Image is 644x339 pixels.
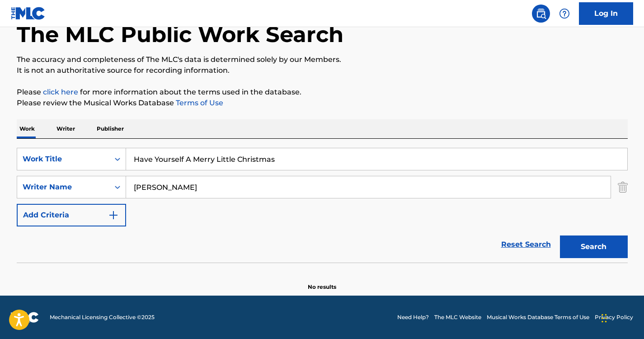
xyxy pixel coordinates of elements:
[308,272,336,291] p: No results
[174,99,223,107] a: Terms of Use
[43,88,78,96] a: click here
[23,182,104,193] div: Writer Name
[532,5,550,23] a: Public Search
[555,5,573,23] div: Help
[23,154,104,165] div: Work Title
[17,204,126,226] button: Add Criteria
[579,2,633,25] a: Log In
[536,8,546,19] img: search
[17,65,628,76] p: It is not an authoritative source for recording information.
[595,313,633,321] a: Privacy Policy
[618,176,628,198] img: Delete Criterion
[487,313,589,321] a: Musical Works Database Terms of Use
[497,235,555,254] a: Reset Search
[94,119,127,138] p: Publisher
[54,119,78,138] p: Writer
[108,210,119,221] img: 9d2ae6d4665cec9f34b9.svg
[17,54,628,65] p: The accuracy and completeness of The MLC's data is determined solely by our Members.
[559,8,570,19] img: help
[602,305,607,332] div: Drag
[17,21,343,48] h1: The MLC Public Work Search
[11,7,46,20] img: MLC Logo
[397,313,429,321] a: Need Help?
[17,148,628,263] form: Search Form
[17,119,38,138] p: Work
[11,312,39,323] img: logo
[50,313,155,321] span: Mechanical Licensing Collective © 2025
[434,313,481,321] a: The MLC Website
[599,296,644,339] iframe: Chat Widget
[17,98,628,108] p: Please review the Musical Works Database
[17,87,628,98] p: Please for more information about the terms used in the database.
[560,235,628,258] button: Search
